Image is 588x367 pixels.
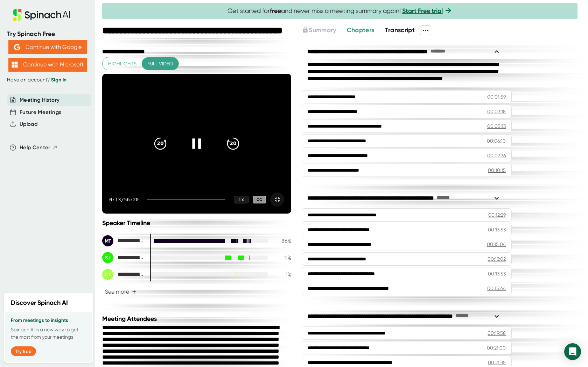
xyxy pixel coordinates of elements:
button: Full video [142,57,178,70]
b: free [270,7,281,15]
div: 00:13:02 [488,256,506,262]
div: Susan K Jacobo [102,252,144,263]
div: 00:05:13 [487,123,506,130]
div: María C Febre De La Torre [102,235,144,246]
a: Sign in [51,77,66,83]
div: MT [102,235,113,246]
div: Upgrade to access [302,26,346,35]
div: 00:21:35 [488,359,506,366]
button: Summary [302,26,336,35]
span: Full video [147,59,173,68]
button: Transcript [385,26,415,35]
div: 00:13:53 [488,270,506,277]
span: Summary [309,26,336,34]
button: See more+ [102,286,139,298]
p: Spinach AI is a new way to get the most from your meetings [11,326,86,341]
div: Have an account? [7,77,88,83]
div: CC [253,196,266,204]
div: 1 x [234,196,248,203]
div: SJ [102,252,113,263]
h2: Discover Spinach AI [11,298,68,308]
button: Chapters [347,26,374,35]
div: 1 % [274,271,291,278]
button: Highlights [103,57,142,70]
img: Aehbyd4JwY73AAAAAElFTkSuQmCC [14,44,20,50]
div: 00:21:00 [487,344,506,351]
button: Future Meetings [20,108,61,116]
button: Try free [11,346,36,356]
button: Help Center [20,144,58,152]
div: 00:10:15 [488,167,506,174]
div: 11 % [274,254,291,261]
div: 00:15:04 [487,241,506,248]
div: Speaker Timeline [102,219,291,227]
h3: From meetings to insights [11,318,86,323]
div: Crystal J Tran [102,269,144,280]
div: 86 % [274,238,291,244]
span: + [132,289,136,295]
button: Upload [20,120,37,128]
div: CT [102,269,113,280]
span: Get started for and never miss a meeting summary again! [227,7,453,15]
button: Continue with Microsoft [8,58,87,72]
div: 00:12:29 [488,211,506,218]
button: Continue with Google [8,40,87,54]
div: 00:01:59 [487,93,506,100]
button: Meeting History [20,96,59,104]
a: Start Free trial [402,7,443,15]
div: 0:13 / 56:20 [109,197,139,202]
span: Transcript [385,26,415,34]
div: 00:07:36 [487,152,506,159]
span: Highlights [108,59,136,68]
div: 00:03:18 [487,108,506,115]
div: Meeting Attendees [102,315,293,323]
div: 00:19:58 [488,330,506,337]
span: Help Center [20,144,50,152]
div: Open Intercom Messenger [564,343,581,360]
div: 00:06:10 [487,137,506,144]
div: 00:13:53 [488,226,506,233]
span: Chapters [347,26,374,34]
div: 00:15:44 [487,285,506,292]
div: Try Spinach Free [7,30,88,38]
